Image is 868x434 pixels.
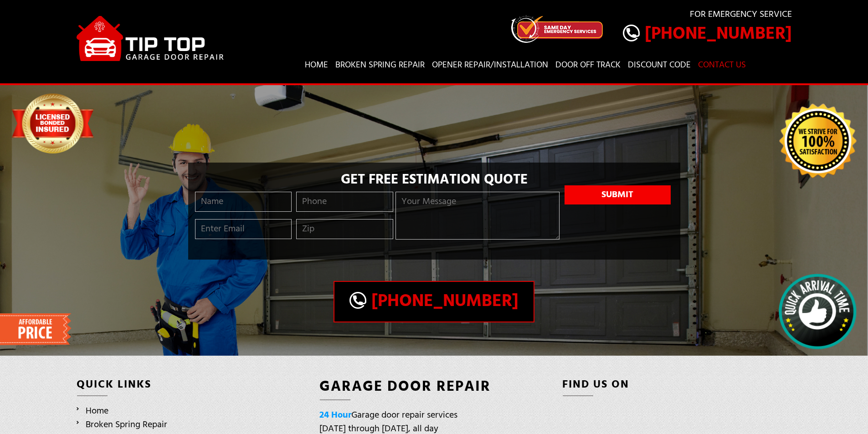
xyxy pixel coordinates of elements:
[296,192,393,212] input: Phone
[333,48,427,82] a: Broken Spring Repair
[77,16,225,61] img: Tip-Top.png
[195,192,292,212] input: Name
[319,408,351,423] span: 24 Hour
[77,378,306,392] h4: QUICK LINKS
[625,48,693,82] a: Discount Code
[81,404,108,419] a: Home
[695,48,749,82] a: Contact Us
[349,292,366,309] img: call.png
[623,8,792,21] p: For Emergency Service
[319,378,549,396] h4: Garage Door Repair
[623,25,640,41] img: call.png
[623,20,792,48] a: [PHONE_NUMBER]
[81,418,167,432] a: Broken Spring Repair
[195,219,292,239] input: Enter Email
[336,283,532,320] a: [PHONE_NUMBER]
[553,48,623,82] a: Door Off Track
[302,48,331,82] a: Home
[565,185,671,204] button: Submit
[429,48,551,82] a: Opener Repair/Installation
[511,15,603,43] img: icon-top.png
[193,172,676,188] h2: Get Free Estimation Quote
[562,378,791,392] h4: Find us on
[296,219,393,239] input: Zip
